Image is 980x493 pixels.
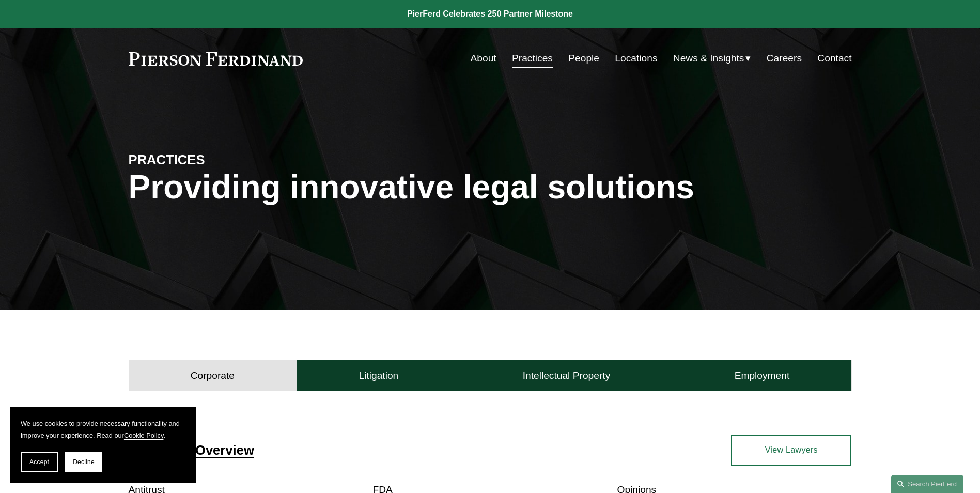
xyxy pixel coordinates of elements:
[523,369,611,382] h4: Intellectual Property
[21,452,58,472] button: Accept
[359,369,398,382] h4: Litigation
[891,475,963,493] a: Search this site
[673,50,744,68] span: News & Insights
[129,168,852,206] h1: Providing innovative legal solutions
[129,151,309,168] h4: PRACTICES
[735,369,790,382] h4: Employment
[129,443,254,457] a: Corporate Overview
[191,369,235,382] h4: Corporate
[73,458,95,466] span: Decline
[767,49,802,68] a: Careers
[817,49,851,68] a: Contact
[615,49,657,68] a: Locations
[673,49,751,68] a: folder dropdown
[65,452,102,472] button: Decline
[471,49,496,68] a: About
[731,435,851,466] a: View Lawyers
[568,49,599,68] a: People
[21,418,186,441] p: We use cookies to provide necessary functionality and improve your experience. Read our .
[10,407,196,483] section: Cookie banner
[29,458,49,466] span: Accept
[512,49,553,68] a: Practices
[124,432,164,439] a: Cookie Policy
